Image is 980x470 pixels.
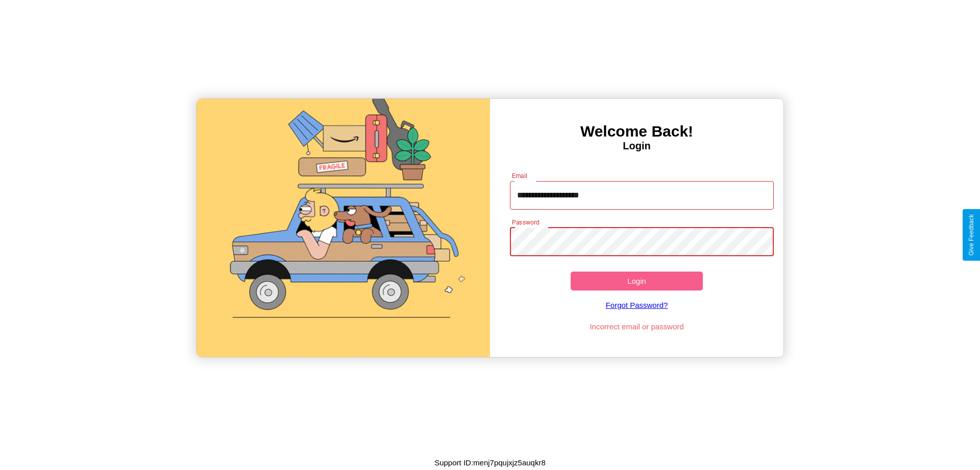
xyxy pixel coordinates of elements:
img: gif [197,99,490,357]
p: Support ID: menj7pqujxjz5auqkr8 [434,456,546,469]
p: Incorrect email or password [505,320,769,333]
button: Login [571,272,703,290]
label: Email [512,171,528,180]
h3: Welcome Back! [490,123,783,140]
a: Forgot Password? [505,290,769,320]
label: Password [512,218,539,227]
h4: Login [490,140,783,152]
div: Give Feedback [968,214,975,256]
